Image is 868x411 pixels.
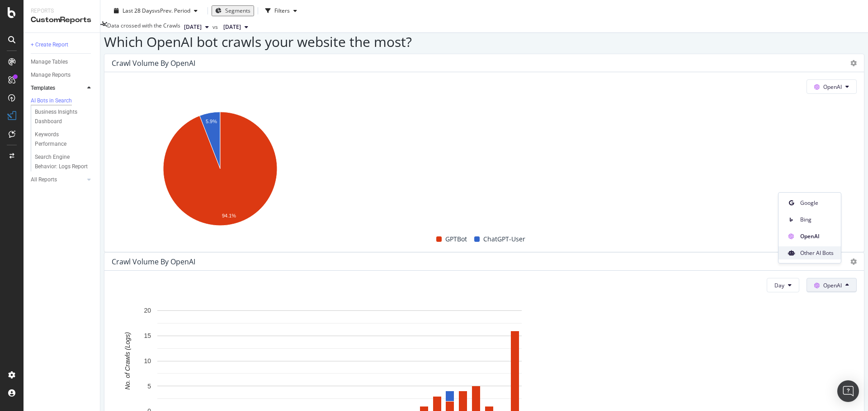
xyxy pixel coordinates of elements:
[31,175,57,185] div: All Reports
[31,40,68,50] div: + Create Report
[112,107,328,234] svg: A chart.
[31,97,94,106] a: AI Bots in Search
[31,83,55,93] div: Templates
[807,79,857,94] button: OpenAI
[144,357,151,365] text: 10
[35,152,94,171] a: Search Engine Behavior: Logs Report
[112,59,195,68] div: Crawl Volume by OpenAI
[35,130,94,149] a: Keywords Performance
[31,7,93,15] div: Reports
[124,332,131,390] text: No. of Crawls (Logs)
[112,257,195,266] div: Crawl Volume by OpenAI
[104,54,864,252] div: Crawl Volume by OpenAIOpenAIA chart.GPTBotChatGPT-User
[445,234,467,245] span: GPTBot
[262,4,301,18] button: Filters
[767,278,799,292] button: Day
[31,70,71,80] div: Manage Reports
[144,307,151,314] text: 20
[31,97,72,105] div: AI Bots in Search
[31,57,68,67] div: Manage Tables
[206,119,217,124] text: 5.9%
[144,332,151,340] text: 15
[225,7,250,14] span: Segments
[180,22,212,32] button: [DATE]
[837,380,859,402] div: Open Intercom Messenger
[31,40,94,50] a: + Create Report
[212,23,220,31] span: vs
[107,22,180,32] div: Data crossed with the Crawls
[31,83,85,93] a: Templates
[823,83,842,91] span: OpenAI
[104,34,412,49] h2: Which OpenAI bot crawls your website the most?
[31,175,85,185] a: All Reports
[108,6,204,15] button: Last 28 DaysvsPrev. Period
[31,57,94,67] a: Manage Tables
[184,23,202,31] span: 2025 Aug. 17th
[155,7,190,14] span: vs Prev. Period
[800,199,834,207] span: Google
[223,23,241,31] span: 2025 Jul. 20th
[807,278,857,292] button: OpenAI
[800,216,834,224] span: Bing
[220,22,252,32] button: [DATE]
[31,15,93,25] div: CustomReports
[31,70,94,80] a: Manage Reports
[222,213,236,218] text: 94.1%
[774,282,784,289] span: Day
[823,282,842,289] span: OpenAI
[800,249,834,257] span: Other AI Bots
[35,130,85,149] div: Keywords Performance
[212,5,254,16] button: Segments
[123,7,155,14] span: Last 28 Days
[483,234,525,245] span: ChatGPT-User
[35,107,87,126] div: Business Insights Dashboard
[274,7,290,14] div: Filters
[147,383,151,390] text: 5
[35,107,94,126] a: Business Insights Dashboard
[800,232,834,240] span: OpenAI
[104,25,864,54] div: Which OpenAI bot crawls your website the most?
[35,152,88,171] div: Search Engine Behavior: Logs Report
